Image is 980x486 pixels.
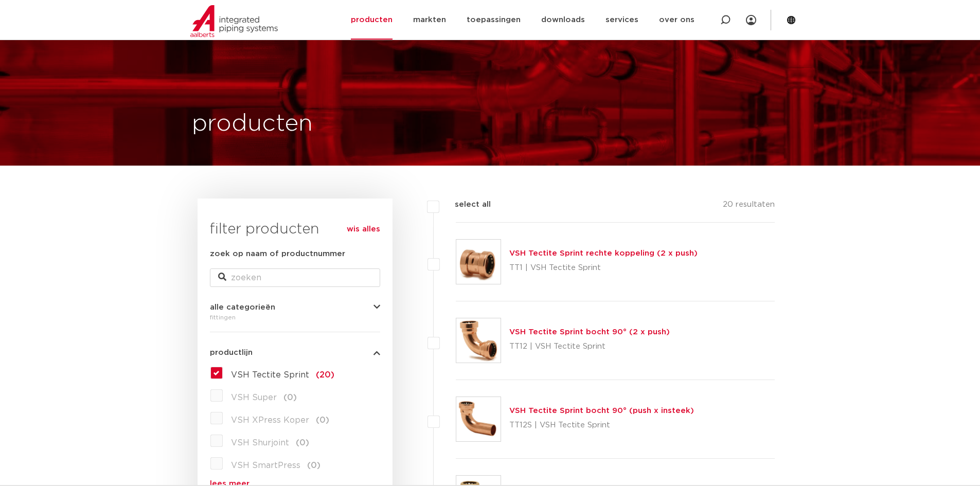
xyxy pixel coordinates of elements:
a: wis alles [347,223,380,236]
span: VSH Shurjoint [231,439,289,447]
span: (0) [296,439,309,447]
h1: producten [192,107,313,140]
span: VSH Tectite Sprint [231,371,309,379]
label: select all [439,199,491,211]
span: VSH SmartPress [231,461,300,470]
span: VSH Super [231,393,277,402]
span: (0) [307,461,320,470]
span: alle categorieën [210,303,275,311]
a: VSH Tectite Sprint bocht 90° (push x insteek) [509,407,694,415]
img: Thumbnail for VSH Tectite Sprint rechte koppeling (2 x push) [456,240,501,284]
span: productlijn [210,349,253,356]
span: (0) [283,393,297,402]
button: alle categorieën [210,303,380,311]
a: VSH Tectite Sprint rechte koppeling (2 x push) [509,249,698,257]
span: VSH XPress Koper [231,416,309,424]
button: productlijn [210,349,380,356]
img: Thumbnail for VSH Tectite Sprint bocht 90° (2 x push) [456,318,501,363]
div: fittingen [210,311,380,323]
label: zoek op naam of productnummer [210,248,345,260]
span: (20) [316,371,334,379]
p: TT12S | VSH Tectite Sprint [509,417,694,434]
p: 20 resultaten [723,199,775,214]
p: TT12 | VSH Tectite Sprint [509,338,670,355]
div: my IPS [746,9,756,31]
a: VSH Tectite Sprint bocht 90° (2 x push) [509,328,670,336]
img: Thumbnail for VSH Tectite Sprint bocht 90° (push x insteek) [456,397,501,441]
span: (0) [316,416,329,424]
p: TT1 | VSH Tectite Sprint [509,260,698,276]
h3: filter producten [210,219,380,240]
input: zoeken [210,268,380,287]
